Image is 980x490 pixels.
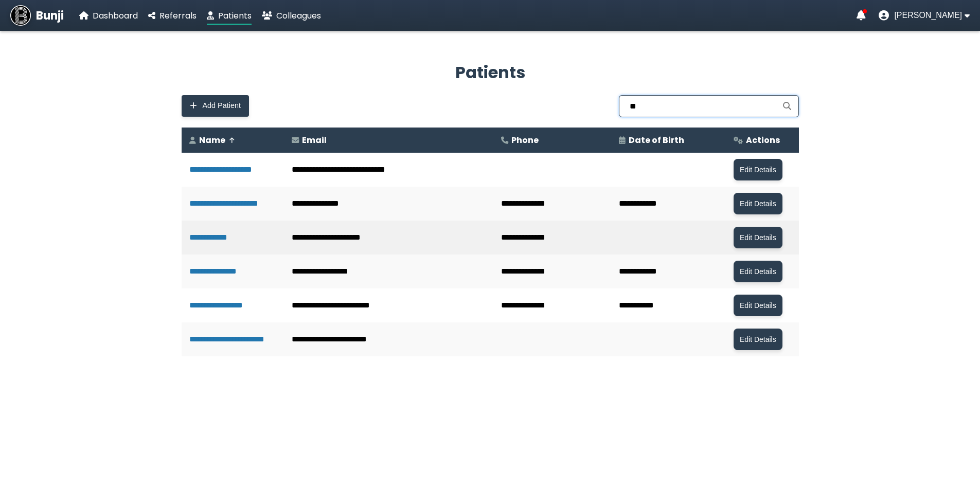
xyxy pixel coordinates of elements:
span: Dashboard [93,10,138,22]
a: Dashboard [79,9,138,22]
span: Colleagues [276,10,321,22]
button: Edit [734,295,782,316]
button: Edit [734,227,782,248]
th: Phone [493,128,611,153]
a: Patients [207,9,252,22]
th: Name [182,128,284,153]
span: [PERSON_NAME] [894,11,962,20]
img: Bunji Dental Referral Management [10,5,31,26]
span: Referrals [159,10,197,22]
a: Colleagues [262,9,321,22]
button: User menu [879,10,970,21]
button: Edit [734,329,782,350]
a: Referrals [148,9,197,22]
button: Edit [734,193,782,214]
a: Notifications [857,10,866,21]
span: Add Patient [203,101,241,110]
span: Patients [218,10,252,22]
th: Actions [726,128,799,153]
th: Email [284,128,493,153]
th: Date of Birth [611,128,726,153]
span: Bunji [36,7,64,24]
button: Add Patient [182,95,249,117]
button: Edit [734,159,782,180]
a: Bunji [10,5,64,26]
button: Edit [734,261,782,282]
h2: Patients [182,60,799,85]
